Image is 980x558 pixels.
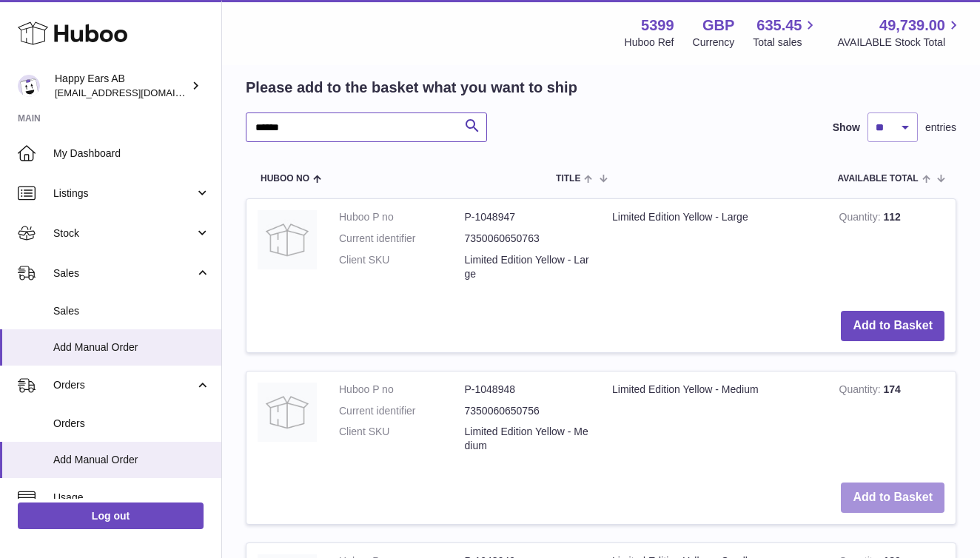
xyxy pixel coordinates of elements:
label: Show [833,121,860,135]
span: My Dashboard [53,147,210,161]
button: Add to Basket [841,483,944,513]
strong: GBP [702,16,734,36]
span: Huboo no [261,174,309,184]
span: Usage [53,491,210,505]
span: AVAILABLE Total [838,174,919,184]
span: AVAILABLE Stock Total [837,36,962,50]
span: Stock [53,226,195,241]
dd: Limited Edition Yellow - Medium [465,425,591,453]
img: 3pl@happyearsearplugs.com [18,75,40,97]
dt: Huboo P no [339,210,465,224]
span: entries [925,121,956,135]
td: Limited Edition Yellow - Large [601,199,828,300]
dt: Current identifier [339,404,465,418]
strong: Quantity [839,211,884,226]
dt: Current identifier [339,232,465,246]
span: Sales [53,304,210,318]
strong: Quantity [839,383,884,399]
span: [EMAIL_ADDRESS][DOMAIN_NAME] [55,87,218,98]
td: Limited Edition Yellow - Medium [601,372,828,472]
div: Huboo Ref [625,36,674,50]
span: Listings [53,186,195,201]
dt: Huboo P no [339,383,465,397]
div: Currency [693,36,735,50]
img: Limited Edition Yellow - Large [258,210,317,269]
span: Title [556,174,580,184]
h2: Please add to the basket what you want to ship [246,78,577,98]
dt: Client SKU [339,253,465,281]
a: Log out [18,502,204,529]
dd: 7350060650763 [465,232,591,246]
dd: P-1048948 [465,383,591,397]
span: Sales [53,266,195,280]
img: Limited Edition Yellow - Medium [258,383,317,442]
a: 49,739.00 AVAILABLE Stock Total [837,16,962,50]
span: Add Manual Order [53,340,210,354]
div: Happy Ears AB [55,72,188,100]
dd: P-1048947 [465,210,591,224]
td: 112 [828,199,956,300]
td: 174 [828,372,956,472]
span: Total sales [753,36,819,50]
dt: Client SKU [339,425,465,453]
span: 635.45 [756,16,802,36]
span: 49,739.00 [879,16,945,36]
dd: 7350060650756 [465,404,591,418]
span: Orders [53,378,195,392]
span: Add Manual Order [53,453,210,467]
a: 635.45 Total sales [753,16,819,50]
button: Add to Basket [841,311,944,341]
strong: 5399 [641,16,674,36]
span: Orders [53,417,210,431]
dd: Limited Edition Yellow - Large [465,253,591,281]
